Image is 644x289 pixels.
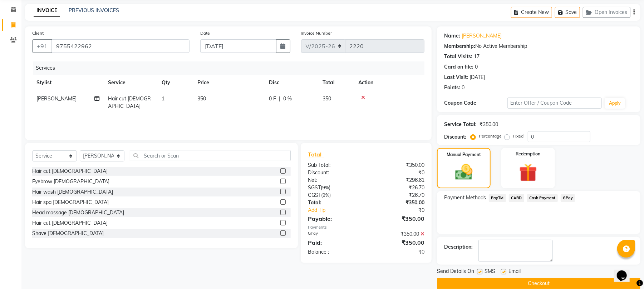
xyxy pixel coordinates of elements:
img: _gift.svg [513,161,543,184]
div: [DATE] [470,74,485,81]
span: Send Details On [437,268,474,276]
div: GPay [303,230,366,238]
input: Search by Name/Mobile/Email/Code [51,39,190,53]
div: ₹350.00 [366,230,430,238]
div: Eyebrow [DEMOGRAPHIC_DATA] [32,178,109,185]
button: Open Invoices [583,7,630,18]
div: Payments [308,224,424,230]
span: CARD [509,194,524,202]
div: Card on file: [444,63,473,71]
div: Total: [303,199,366,206]
div: Points: [444,84,460,91]
div: Head massage [DEMOGRAPHIC_DATA] [32,209,124,216]
th: Qty [157,75,193,91]
button: Apply [605,98,625,109]
th: Stylist [32,75,104,91]
div: Services [33,61,430,75]
div: Last Visit: [444,74,468,81]
div: Service Total: [444,121,477,128]
span: PayTM [489,194,506,202]
div: Hair cut [DEMOGRAPHIC_DATA] [32,168,108,175]
th: Total [318,75,354,91]
span: CGST [308,192,321,198]
label: Redemption [516,151,540,157]
div: ₹350.00 [366,161,430,169]
div: ₹0 [366,169,430,176]
label: Date [200,30,210,36]
th: Disc [265,75,318,91]
th: Action [354,75,424,91]
label: Manual Payment [447,151,481,158]
div: ₹350.00 [366,238,430,247]
div: 17 [474,53,480,60]
a: Add Tip [303,206,377,214]
label: Invoice Number [301,30,332,36]
div: ( ) [303,191,366,199]
div: Discount: [303,169,366,176]
div: Balance : [303,248,366,256]
div: Description: [444,243,473,251]
span: Cash Payment [527,194,558,202]
span: Email [508,268,521,276]
span: GPay [561,194,575,202]
span: 0 F [269,95,276,103]
span: | [279,95,280,103]
span: Hair cut [DEMOGRAPHIC_DATA] [108,95,151,109]
div: Hair wash [DEMOGRAPHIC_DATA] [32,188,113,196]
div: Net: [303,176,366,184]
input: Search or Scan [130,150,291,161]
label: Fixed [513,133,523,139]
div: ( ) [303,184,366,191]
div: 0 [475,63,478,71]
div: Name: [444,32,460,40]
span: [PERSON_NAME] [36,95,77,102]
span: Total [308,151,324,158]
div: Coupon Code [444,99,507,107]
button: +91 [32,39,52,53]
label: Percentage [479,133,502,139]
div: ₹0 [366,248,430,256]
button: Create New [511,7,552,18]
span: 1 [162,95,164,102]
div: Sub Total: [303,161,366,169]
div: Paid: [303,238,366,247]
span: Payment Methods [444,194,486,201]
iframe: chat widget [614,260,637,282]
div: ₹26.70 [366,184,430,191]
div: Membership: [444,43,475,50]
div: ₹350.00 [480,121,498,128]
div: Payable: [303,214,366,223]
div: Total Visits: [444,53,472,60]
span: SGST [308,184,321,191]
span: SMS [485,268,495,276]
div: Shave [DEMOGRAPHIC_DATA] [32,230,104,237]
span: 350 [197,95,206,102]
a: PREVIOUS INVOICES [69,7,119,14]
span: 9% [323,192,329,198]
a: INVOICE [34,4,60,17]
div: ₹0 [377,206,430,214]
input: Enter Offer / Coupon Code [507,98,602,109]
div: Hair cut [DEMOGRAPHIC_DATA] [32,219,108,227]
div: Discount: [444,133,466,141]
label: Client [32,30,44,36]
span: 350 [323,95,331,102]
div: ₹26.70 [366,191,430,199]
a: [PERSON_NAME] [462,32,502,40]
div: ₹296.61 [366,176,430,184]
div: ₹350.00 [366,199,430,206]
span: 9% [322,185,329,190]
div: ₹350.00 [366,214,430,223]
div: Hair spa [DEMOGRAPHIC_DATA] [32,199,109,206]
button: Checkout [437,278,640,289]
img: _cash.svg [450,162,478,182]
div: No Active Membership [444,43,633,50]
th: Price [193,75,265,91]
span: 0 % [283,95,292,103]
th: Service [104,75,157,91]
button: Save [555,7,580,18]
div: 0 [462,84,464,91]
